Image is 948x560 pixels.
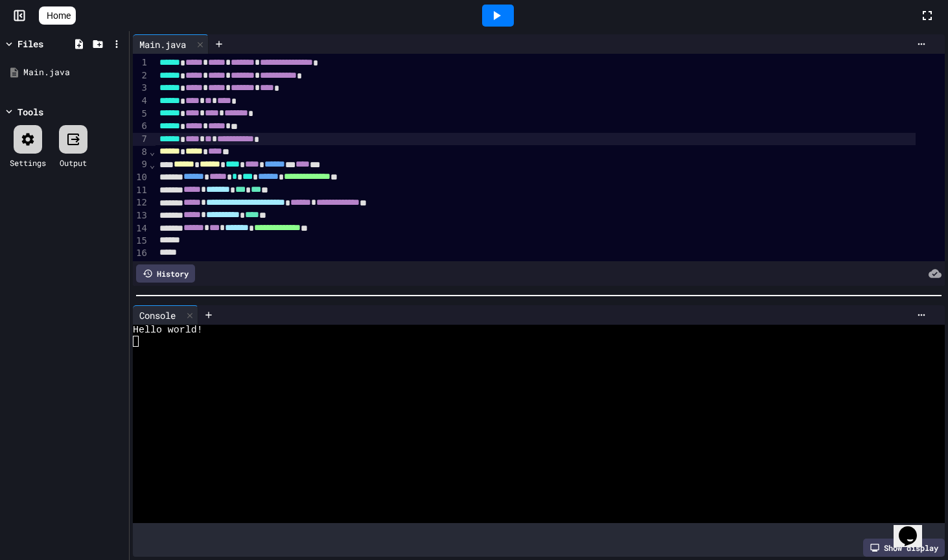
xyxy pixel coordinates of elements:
div: Tools [17,105,43,119]
div: Output [60,157,87,169]
div: 1 [133,56,149,69]
div: 3 [133,82,149,95]
a: Home [39,6,76,25]
div: Settings [10,157,46,169]
div: Console [133,305,198,325]
div: 7 [133,133,149,146]
div: Show display [863,539,945,557]
div: 2 [133,69,149,82]
div: 14 [133,222,149,235]
div: Main.java [133,34,209,54]
div: Files [17,37,43,51]
span: Fold line [149,159,156,170]
div: 12 [133,196,149,209]
div: 8 [133,146,149,159]
div: 9 [133,158,149,171]
div: 5 [133,108,149,121]
div: 13 [133,209,149,222]
div: Console [133,309,182,322]
div: 6 [133,120,149,133]
div: 4 [133,95,149,108]
div: 17 [133,259,149,272]
div: 15 [133,235,149,247]
div: History [136,264,195,283]
span: Hello world! [133,325,203,336]
iframe: chat widget [894,508,935,547]
span: Home [47,9,71,22]
div: 16 [133,247,149,259]
div: 10 [133,171,149,184]
div: 11 [133,184,149,197]
div: Main.java [133,38,192,51]
div: Main.java [23,66,124,79]
span: Fold line [149,146,156,157]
